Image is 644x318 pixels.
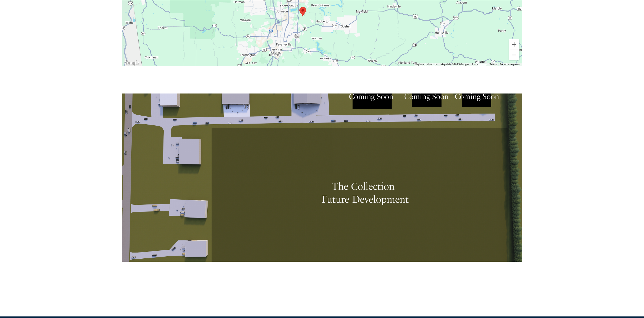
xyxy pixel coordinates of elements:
a: Open this area in Google Maps (opens a new window) [123,60,140,66]
div: the collection at old wire, United States [299,7,306,16]
button: Zoom out [509,50,519,60]
span: Map data ©2025 Google [441,63,469,66]
a: Terms [490,63,497,66]
img: Google [123,60,140,66]
span: 2 km [472,63,477,66]
button: Map Scale: 2 km per 32 pixels [470,63,488,66]
button: Keyboard shortcuts [415,63,437,66]
a: Report a map error [500,63,520,66]
button: Zoom in [509,39,519,50]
